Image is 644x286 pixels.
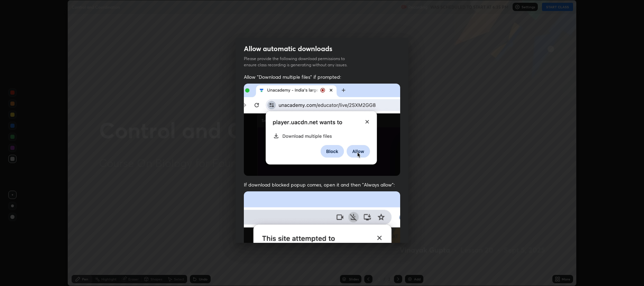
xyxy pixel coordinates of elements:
span: Allow "Download multiple files" if prompted: [244,74,400,80]
img: downloads-permission-allow.gif [244,84,400,176]
h2: Allow automatic downloads [244,44,332,53]
p: Please provide the following download permissions to ensure class recording is generating without... [244,56,356,68]
span: If download blocked popup comes, open it and then "Always allow": [244,181,400,188]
